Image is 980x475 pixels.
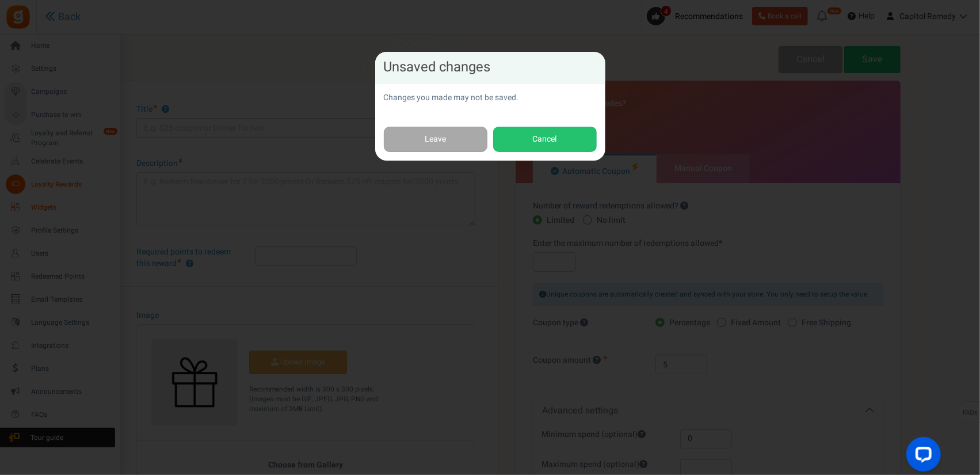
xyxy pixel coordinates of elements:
[384,127,487,153] a: Leave
[493,127,597,153] button: Cancel
[384,92,597,104] p: Changes you made may not be saved.
[384,60,597,74] h4: Unsaved changes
